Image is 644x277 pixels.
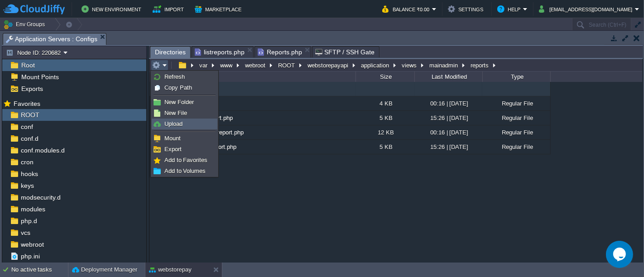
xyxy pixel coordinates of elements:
[19,170,39,178] a: hooks
[3,18,48,31] button: Env Groups
[164,146,182,153] span: Export
[150,72,356,82] div: Name
[414,111,482,125] div: 15:26 | [DATE]
[82,4,144,14] button: New Environment
[258,47,302,57] span: Reports.php
[164,110,187,116] span: New File
[19,240,45,248] a: webroot
[483,72,550,82] div: Type
[400,61,419,69] button: views
[19,193,62,201] a: modsecurity.d
[198,61,210,69] button: var
[360,61,391,69] button: application
[414,96,482,110] div: 00:16 | [DATE]
[19,252,41,260] a: php.ini
[606,241,635,268] iframe: chat widget
[497,4,523,14] button: Help
[155,47,186,58] span: Directories
[356,72,414,82] div: Size
[149,265,192,274] button: webstorepay
[414,125,482,139] div: 00:16 | [DATE]
[164,135,181,142] span: Mount
[19,85,44,93] a: Exports
[414,140,482,154] div: 15:26 | [DATE]
[6,48,63,57] button: Node ID: 220682
[164,73,185,80] span: Refresh
[19,205,47,213] a: modules
[164,120,183,127] span: Upload
[356,111,414,125] div: 5 KB
[164,157,207,163] span: Add to Favorites
[72,265,137,274] button: Deployment Manager
[356,125,414,139] div: 12 KB
[306,61,351,69] button: webstorepayapi
[19,73,60,81] a: Mount Points
[164,167,206,174] span: Add to Volumes
[152,119,217,129] a: Upload
[19,181,35,190] a: keys
[19,134,40,143] a: conf.d
[428,61,460,69] button: mainadmin
[482,96,550,110] div: Regular File
[195,47,245,57] span: listreports.php
[3,4,65,15] img: CloudJiffy
[152,166,217,176] a: Add to Volumes
[152,97,217,107] a: New Folder
[192,46,254,57] li: /var/www/webroot/ROOT/webstorepayapi/application/views/mainadmin/reports/listreports.php
[356,96,414,110] div: 4 KB
[19,229,32,237] a: vcs
[12,100,42,108] span: Favorites
[448,4,486,14] button: Settings
[19,217,38,225] a: php.d
[19,111,41,119] a: ROOT
[356,140,414,154] div: 5 KB
[255,46,311,57] li: /var/www/webroot/ROOT/webstorepayapi/application/controllers/mainadmin/Reports.php
[6,33,97,45] span: Application Servers : Configs
[164,99,194,105] span: New Folder
[152,144,217,154] a: Export
[12,100,42,107] a: Favorites
[152,134,217,143] a: Mount
[482,111,550,125] div: Regular File
[382,4,432,14] button: Balance ₹0.00
[415,72,482,82] div: Last Modified
[152,155,217,165] a: Add to Favorites
[19,61,36,69] a: Root
[315,47,375,57] span: SFTP / SSH Gate
[19,146,66,154] a: conf.modules.d
[469,61,491,69] button: reports
[19,123,34,131] a: conf
[244,61,268,69] button: webroot
[195,4,244,14] button: Marketplace
[152,108,217,118] a: New File
[482,125,550,139] div: Regular File
[219,61,235,69] button: www
[164,84,192,91] span: Copy Path
[152,72,217,82] a: Refresh
[539,4,635,14] button: [EMAIL_ADDRESS][DOMAIN_NAME]
[482,140,550,154] div: Regular File
[153,4,187,14] button: Import
[11,263,68,277] div: No active tasks
[19,158,35,166] a: cron
[149,59,643,72] input: Click to enter the path
[277,61,297,69] button: ROOT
